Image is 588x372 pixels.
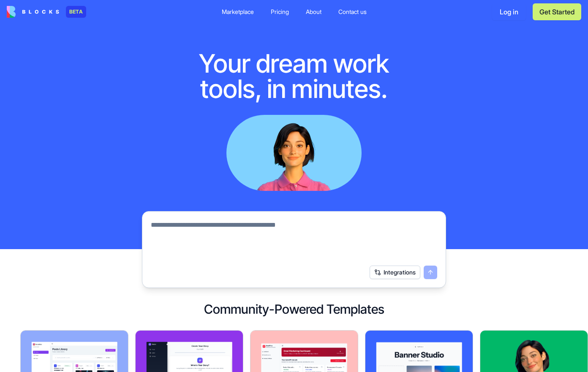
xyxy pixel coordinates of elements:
div: Marketplace [222,8,254,16]
a: Pricing [264,4,296,19]
a: About [299,4,328,19]
div: BETA [66,6,86,18]
a: Contact us [332,4,373,19]
div: Pricing [271,8,289,16]
div: Contact us [338,8,367,16]
a: Marketplace [215,4,261,19]
button: Get Started [533,3,581,20]
h1: Your dream work tools, in minutes. [172,51,416,101]
img: logo [7,6,59,18]
a: BETA [7,6,86,18]
button: Integrations [370,266,420,279]
h2: Community-Powered Templates [14,301,574,317]
button: Log in [492,3,526,20]
div: About [306,8,321,16]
